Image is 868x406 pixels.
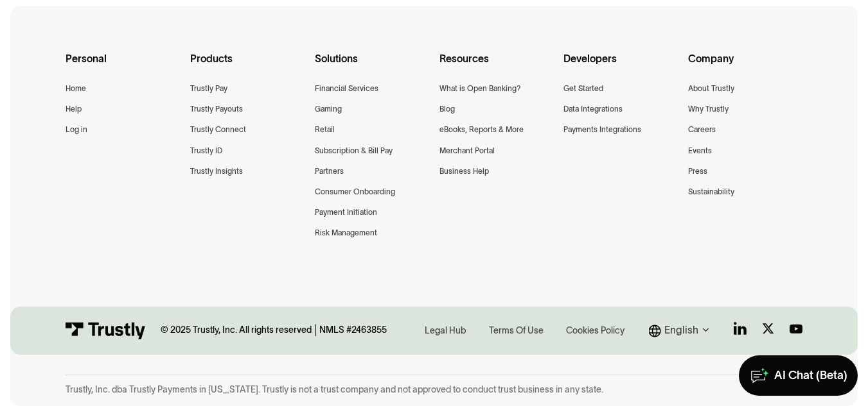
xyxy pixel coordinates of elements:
a: Get Started [563,82,603,95]
a: About Trustly [688,82,734,95]
img: Trustly Logo [66,322,145,339]
div: AI Chat (Beta) [774,368,847,383]
div: Products [190,51,305,82]
a: Why Trustly [688,103,729,115]
a: Financial Services [315,82,378,95]
div: Solutions [315,51,429,82]
a: What is Open Banking? [439,82,521,95]
a: eBooks, Reports & More [439,123,524,136]
div: English [664,323,698,339]
a: Trustly Pay [190,82,227,95]
a: Trustly ID [190,144,222,157]
a: Home [66,82,86,95]
a: Press [688,165,707,178]
div: Personal [66,51,180,82]
a: Events [688,144,712,157]
a: Partners [315,165,344,178]
a: Payments Integrations [563,123,641,136]
a: Trustly Connect [190,123,246,136]
a: Trustly Payouts [190,103,243,115]
a: Cookies Policy [562,323,628,339]
a: Sustainability [688,185,734,198]
div: © 2025 Trustly, Inc. All rights reserved [161,325,312,336]
div: | [314,323,317,339]
a: Gaming [315,103,342,115]
a: AI Chat (Beta) [739,355,858,396]
div: NMLS #2463855 [319,325,387,336]
div: Developers [563,51,678,82]
div: Company [688,51,802,82]
a: Careers [688,123,716,136]
div: English [649,323,714,339]
div: Cookies Policy [566,325,624,337]
div: Trustly, Inc. dba Trustly Payments in [US_STATE]. Trustly is not a trust company and not approved... [66,384,802,396]
a: Terms Of Use [485,323,547,339]
a: Subscription & Bill Pay [315,144,393,157]
a: Merchant Portal [439,144,495,157]
a: Data Integrations [563,103,623,115]
a: Payment Initiation [315,206,377,219]
a: Business Help [439,165,489,178]
div: Resources [439,51,554,82]
div: Legal Hub [425,325,466,337]
a: Retail [315,123,335,136]
a: Help [66,103,82,115]
a: Trustly Insights [190,165,243,178]
a: Risk Management [315,226,377,239]
a: Legal Hub [421,323,470,339]
div: Terms Of Use [489,325,544,337]
a: Consumer Onboarding [315,185,395,198]
a: Blog [439,103,455,115]
a: Log in [66,123,87,136]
